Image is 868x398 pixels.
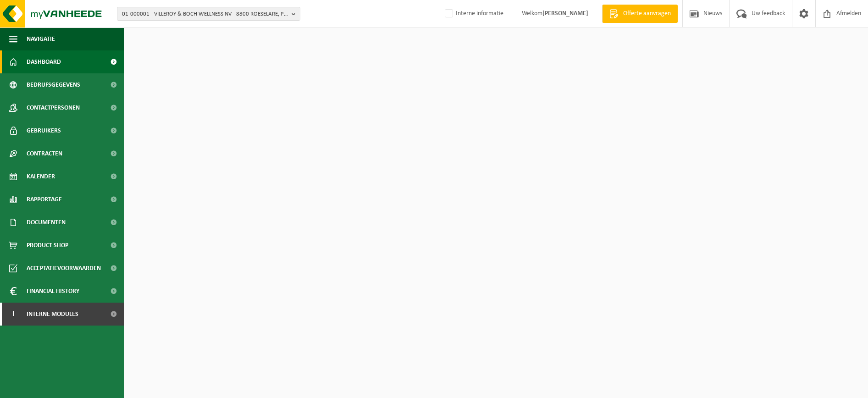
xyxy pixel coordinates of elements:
[443,7,503,21] label: Interne informatie
[27,119,61,142] span: Gebruikers
[122,7,288,21] span: 01-000001 - VILLEROY & BOCH WELLNESS NV - 8800 ROESELARE, POPULIERSTRAAT 1
[27,73,80,96] span: Bedrijfsgegevens
[27,165,55,188] span: Kalender
[9,303,17,326] span: I
[117,7,300,21] button: 01-000001 - VILLEROY & BOCH WELLNESS NV - 8800 ROESELARE, POPULIERSTRAAT 1
[27,28,55,50] span: Navigatie
[621,9,673,18] span: Offerte aanvragen
[27,280,79,303] span: Financial History
[27,303,78,326] span: Interne modules
[27,96,80,119] span: Contactpersonen
[602,5,678,23] a: Offerte aanvragen
[27,257,101,280] span: Acceptatievoorwaarden
[27,234,68,257] span: Product Shop
[27,142,62,165] span: Contracten
[27,50,61,73] span: Dashboard
[542,10,588,17] strong: [PERSON_NAME]
[27,188,62,211] span: Rapportage
[27,211,66,234] span: Documenten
